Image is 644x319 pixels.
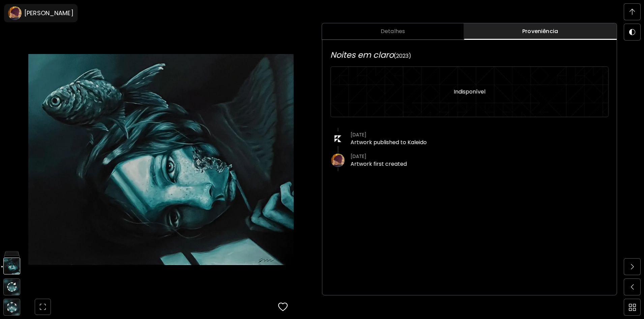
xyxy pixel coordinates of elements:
[351,132,427,138] h4: [DATE]
[278,302,288,312] img: favorites
[6,302,17,313] div: animation
[24,9,74,17] h6: [PERSON_NAME]
[326,27,460,35] span: Detalhes
[330,49,394,60] span: Noites em claro
[394,52,411,60] span: (2023)
[351,160,407,168] a: Artwork first created
[454,87,486,96] h6: Indisponível
[274,298,292,316] button: favorites
[351,138,427,146] a: Artwork published to Kaleido
[351,153,407,159] h4: [DATE]
[468,27,613,35] span: Proveniência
